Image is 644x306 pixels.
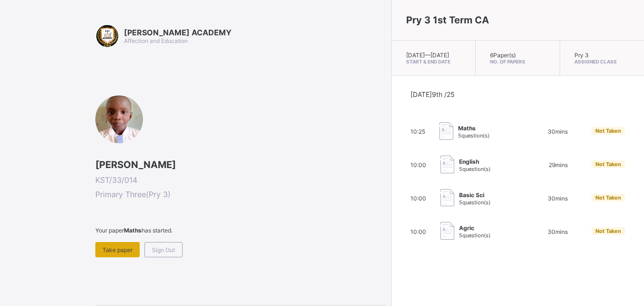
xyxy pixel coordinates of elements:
[124,37,188,44] span: Affection and Education
[440,156,454,173] img: take_paper.cd97e1aca70de81545fe8e300f84619e.svg
[410,195,426,202] span: 10:00
[95,159,387,170] span: [PERSON_NAME]
[440,222,454,240] img: take_paper.cd97e1aca70de81545fe8e300f84619e.svg
[458,125,490,132] span: Maths
[410,161,426,169] span: 10:00
[595,228,621,234] span: Not Taken
[459,191,491,199] span: Basic Sci
[458,132,490,139] span: 5 question(s)
[595,161,621,168] span: Not Taken
[406,52,449,59] span: [DATE] — [DATE]
[410,128,425,135] span: 10:25
[459,199,491,206] span: 5 question(s)
[406,14,489,26] span: Pry 3 1st Term CA
[490,52,516,59] span: 6 Paper(s)
[459,158,491,165] span: English
[574,52,589,59] span: Pry 3
[459,232,491,239] span: 5 question(s)
[95,190,387,199] span: Primary Three ( Pry 3 )
[124,227,142,234] b: Maths
[406,59,461,64] span: Start & End Date
[440,189,454,207] img: take_paper.cd97e1aca70de81545fe8e300f84619e.svg
[152,246,175,253] span: Sign Out
[548,128,568,135] span: 30 mins
[95,227,387,234] span: Your paper has started.
[410,228,426,235] span: 10:00
[459,166,491,172] span: 5 question(s)
[595,127,621,134] span: Not Taken
[574,59,630,64] span: Assigned Class
[548,228,568,235] span: 30 mins
[490,59,545,64] span: No. of Papers
[410,90,455,98] span: [DATE] 9th /25
[595,194,621,201] span: Not Taken
[459,224,491,232] span: Agric
[124,28,232,37] span: [PERSON_NAME] ACADEMY
[549,161,568,169] span: 29 mins
[440,122,453,140] img: take_paper.cd97e1aca70de81545fe8e300f84619e.svg
[548,195,568,202] span: 30 mins
[95,175,387,185] span: KST/33/014
[102,246,133,253] span: Take paper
